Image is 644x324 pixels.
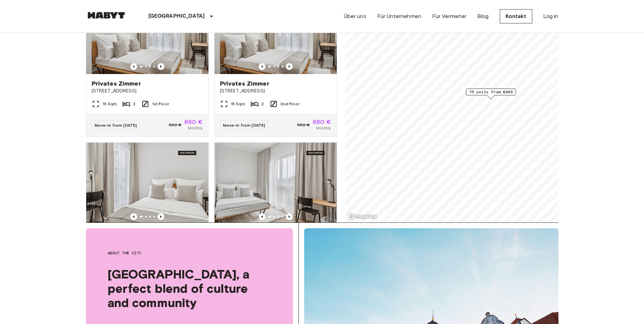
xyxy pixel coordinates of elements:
span: [STREET_ADDRESS] [92,88,203,94]
span: Monthly [316,125,331,131]
a: Kontakt [500,9,532,23]
span: [STREET_ADDRESS] [220,88,331,94]
a: Blog [477,12,489,20]
p: [GEOGRAPHIC_DATA] [148,12,205,20]
button: Previous image [158,213,164,220]
span: 1st Floor [152,101,169,107]
span: 2 [261,101,264,107]
a: Marketing picture of unit DE-13-001-002-001Previous imagePrevious imagePrivates Zimmer[STREET_ADD... [214,142,337,287]
a: Marketing picture of unit DE-13-001-102-002Previous imagePrevious imagePrivates Zimmer[STREET_ADD... [86,142,209,287]
button: Previous image [259,63,265,70]
span: 2nd Floor [280,101,299,107]
span: About the city [108,250,271,256]
a: Log in [543,12,558,20]
button: Previous image [130,213,137,220]
span: 660 € [184,119,203,125]
img: Marketing picture of unit DE-13-001-102-002 [86,143,208,224]
a: Für Vermieter [432,12,466,20]
span: Privates Zimmer [92,79,141,88]
button: Previous image [259,213,265,220]
span: 15 Sqm [231,101,245,107]
img: Marketing picture of unit DE-13-001-002-001 [215,143,337,224]
a: Mapbox logo [347,213,377,220]
span: 15 Sqm [103,101,117,107]
a: Für Unternehmen [377,12,421,20]
span: 680 € [297,122,310,128]
span: Monthly [188,125,203,131]
img: Habyt [86,12,127,19]
span: 660 € [313,119,331,125]
button: Previous image [130,63,137,70]
span: 2 [133,101,135,107]
span: 680 € [169,122,182,128]
button: Previous image [158,63,164,70]
span: Privates Zimmer [220,79,269,88]
span: 75 units from €495 [469,89,513,95]
span: Move-in from [DATE] [223,123,265,128]
button: Previous image [286,63,293,70]
span: [GEOGRAPHIC_DATA], a perfect blend of culture and community [108,267,271,310]
a: Über uns [344,12,366,20]
span: Move-in from [DATE] [95,123,137,128]
div: Map marker [466,89,516,99]
button: Previous image [286,213,293,220]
